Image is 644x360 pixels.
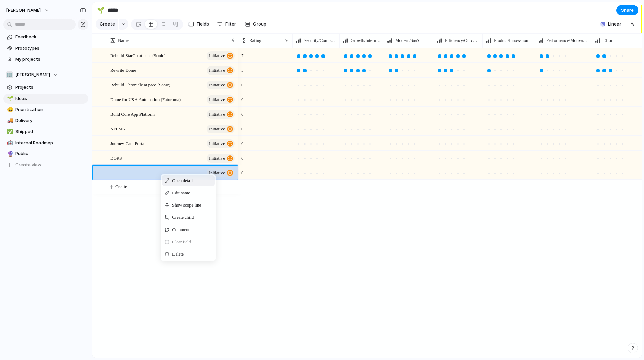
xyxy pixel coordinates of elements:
button: Group [242,19,270,30]
span: Delete [172,251,184,258]
button: 🤖 [6,140,13,146]
div: Context Menu [161,174,216,261]
span: Open details [172,177,194,184]
span: Comment [172,226,189,233]
div: 🚚 [7,117,12,125]
span: Ideas [15,95,86,102]
span: Projects [15,84,86,91]
span: Fields [197,21,209,28]
span: Delivery [15,117,86,124]
div: 🌱 [97,5,104,15]
div: 🏢 [6,71,13,78]
span: Feedback [15,34,86,40]
button: Share [616,5,638,15]
span: Linear [608,21,621,28]
button: Create [96,19,118,30]
a: My projects [3,54,88,64]
a: Feedback [3,32,88,42]
span: Filter [225,21,236,28]
span: Create [100,21,115,28]
a: 🌱Ideas [3,94,88,104]
span: [PERSON_NAME] [6,7,41,14]
button: 🔮 [6,150,13,157]
span: Prioritization [15,106,86,113]
a: Prototypes [3,43,88,53]
span: Show scope line [172,202,201,209]
span: Public [15,150,86,157]
button: Fields [186,19,212,30]
span: Share [621,7,634,14]
span: Edit name [172,190,190,196]
div: 🔮 [7,150,12,158]
div: 😀 [7,106,12,114]
span: Create view [15,162,42,168]
a: 🔮Public [3,149,88,159]
span: Clear field [172,239,191,245]
a: 🚚Delivery [3,116,88,126]
div: 🤖 [7,139,12,147]
button: 🌱 [95,5,106,16]
button: Linear [598,19,624,29]
button: Create view [3,160,88,170]
a: ✅Shipped [3,127,88,137]
a: 🤖Internal Roadmap [3,138,88,148]
span: [PERSON_NAME] [15,71,50,78]
span: Shipped [15,128,86,135]
span: Group [253,21,266,28]
span: Internal Roadmap [15,140,86,146]
button: 🏢[PERSON_NAME] [3,70,88,80]
div: 🌱 [7,95,12,102]
button: ✅ [6,128,13,135]
span: Prototypes [15,45,86,52]
a: 😀Prioritization [3,104,88,115]
span: Create child [172,214,194,221]
div: ✅ [7,128,12,136]
button: 🚚 [6,117,13,124]
button: 😀 [6,106,13,113]
button: 🌱 [6,95,13,102]
button: [PERSON_NAME] [3,5,53,16]
span: My projects [15,56,86,63]
button: Filter [214,19,239,30]
a: Projects [3,82,88,93]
